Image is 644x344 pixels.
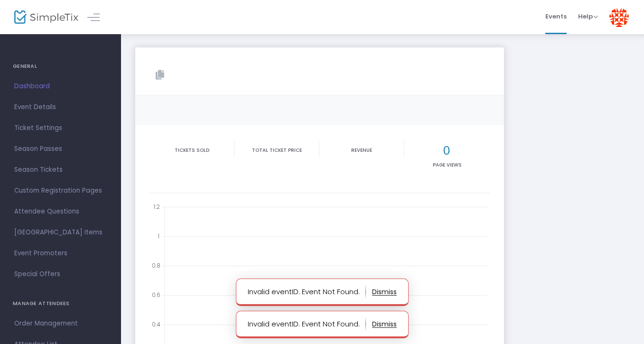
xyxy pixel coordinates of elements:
p: Total Ticket Price [236,147,317,154]
h4: GENERAL [13,57,108,76]
h4: MANAGE ATTENDEES [13,294,108,313]
span: Special Offers [14,268,107,280]
span: [GEOGRAPHIC_DATA] Items [14,226,107,239]
p: Invalid eventID. Event Not Found. [248,316,366,332]
h2: 0 [406,143,487,158]
p: Page Views [406,161,487,168]
button: dismiss [372,284,397,299]
span: Season Passes [14,143,107,155]
span: Order Management [14,317,107,330]
span: Event Promoters [14,247,107,260]
span: Dashboard [14,80,107,93]
button: dismiss [372,316,397,332]
span: Ticket Settings [14,122,107,134]
span: Events [545,4,567,28]
p: Tickets sold [151,147,232,154]
span: Attendee Questions [14,205,107,218]
span: Season Tickets [14,164,107,176]
p: Revenue [321,147,402,154]
span: Event Details [14,101,107,113]
p: Invalid eventID. Event Not Found. [248,284,366,299]
span: Help [578,12,598,21]
span: Custom Registration Pages [14,185,107,197]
